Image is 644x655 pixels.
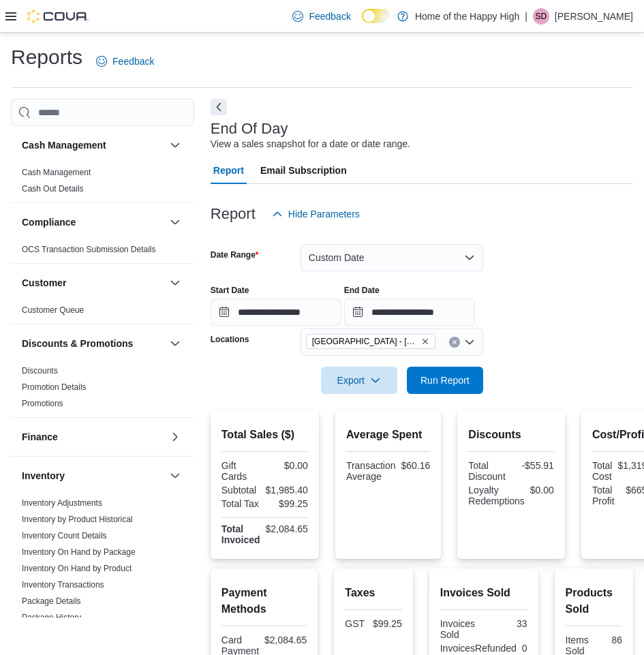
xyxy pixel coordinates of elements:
[346,460,396,482] div: Transaction Average
[11,241,194,263] div: Compliance
[464,337,475,348] button: Open list of options
[345,618,367,629] div: GST
[301,244,483,271] button: Custom Date
[344,285,380,296] label: End Date
[566,585,622,618] h2: Products Sold
[22,547,136,557] a: Inventory On Hand by Package
[211,121,288,137] h3: End Of Day
[221,460,262,482] div: Gift Cards
[514,460,554,471] div: -$55.91
[22,399,63,408] a: Promotions
[22,215,76,229] h3: Compliance
[440,618,481,640] div: Invoices Sold
[22,498,102,508] a: Inventory Adjustments
[22,382,87,393] span: Promotion Details
[221,585,307,618] h2: Payment Methods
[22,276,164,290] button: Customer
[596,635,622,645] div: 86
[22,580,104,590] a: Inventory Transactions
[221,498,262,509] div: Total Tax
[22,430,164,444] button: Finance
[167,214,183,230] button: Compliance
[211,137,410,151] div: View a sales snapshot for a date or date range.
[287,3,356,30] a: Feedback
[112,55,154,68] span: Feedback
[211,334,249,345] label: Locations
[11,363,194,417] div: Discounts & Promotions
[22,398,63,409] span: Promotions
[11,302,194,324] div: Customer
[22,530,107,541] span: Inventory Count Details
[321,367,397,394] button: Export
[592,485,620,506] div: Total Profit
[221,427,308,443] h2: Total Sales ($)
[329,367,389,394] span: Export
[221,485,260,496] div: Subtotal
[22,305,84,315] a: Customer Queue
[22,563,132,574] span: Inventory On Hand by Product
[11,44,82,71] h1: Reports
[22,305,84,316] span: Customer Queue
[22,579,104,590] span: Inventory Transactions
[22,276,66,290] h3: Customer
[22,183,84,194] span: Cash Out Details
[530,485,554,496] div: $0.00
[22,547,136,558] span: Inventory On Hand by Package
[167,429,183,445] button: Finance
[211,99,227,115] button: Next
[22,337,133,350] h3: Discounts & Promotions
[415,8,519,25] p: Home of the Happy High
[22,366,58,376] a: Discounts
[266,200,365,228] button: Hide Parameters
[266,523,308,534] div: $2,084.65
[309,10,350,23] span: Feedback
[213,157,244,184] span: Report
[27,10,89,23] img: Cova
[306,334,435,349] span: Sherwood Park - Baseline Road - Fire & Flower
[211,299,341,326] input: Press the down key to open a popover containing a calendar.
[167,137,183,153] button: Cash Management
[22,245,156,254] a: OCS Transaction Submission Details
[592,460,613,482] div: Total Cost
[468,485,525,506] div: Loyalty Redemptions
[22,430,58,444] h3: Finance
[266,485,308,496] div: $1,985.40
[22,469,164,483] button: Inventory
[22,612,81,623] span: Package History
[449,337,460,348] button: Clear input
[22,184,84,194] a: Cash Out Details
[555,8,633,25] p: [PERSON_NAME]
[346,427,430,443] h2: Average Spent
[468,427,554,443] h2: Discounts
[468,460,508,482] div: Total Discount
[288,207,360,221] span: Hide Parameters
[22,596,81,606] a: Package Details
[22,168,91,177] a: Cash Management
[362,9,390,23] input: Dark Mode
[22,515,133,524] a: Inventory by Product Historical
[22,215,164,229] button: Compliance
[401,460,431,471] div: $60.16
[267,460,308,471] div: $0.00
[211,249,259,260] label: Date Range
[536,8,547,25] span: SD
[440,585,527,601] h2: Invoices Sold
[487,618,527,629] div: 33
[22,498,102,508] span: Inventory Adjustments
[312,335,418,348] span: [GEOGRAPHIC_DATA] - [GEOGRAPHIC_DATA] - Fire & Flower
[22,337,164,350] button: Discounts & Promotions
[421,337,429,346] button: Remove Sherwood Park - Baseline Road - Fire & Flower from selection in this group
[264,635,307,645] div: $2,084.65
[167,468,183,484] button: Inventory
[22,244,156,255] span: OCS Transaction Submission Details
[22,365,58,376] span: Discounts
[525,8,527,25] p: |
[22,469,65,483] h3: Inventory
[267,498,308,509] div: $99.25
[167,275,183,291] button: Customer
[167,335,183,352] button: Discounts & Promotions
[22,138,106,152] h3: Cash Management
[22,596,81,607] span: Package Details
[533,8,549,25] div: Sarah Davidson
[407,367,483,394] button: Run Report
